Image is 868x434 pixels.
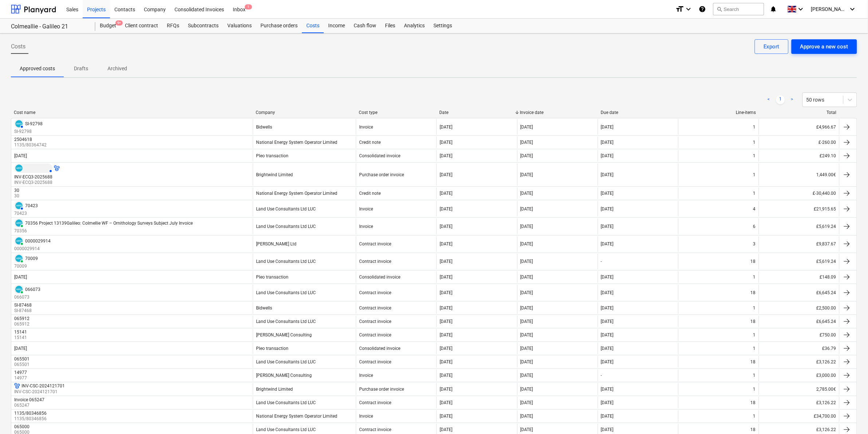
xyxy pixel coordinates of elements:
div: Invoice date [520,110,595,115]
div: 2,785.00€ [759,383,839,395]
div: Invoice [359,125,373,130]
p: 70009 [14,263,38,269]
div: [DATE] [521,373,533,378]
p: 70356 [14,228,193,234]
a: Purchase orders [256,19,302,33]
div: [DATE] [440,153,452,158]
div: 1 [753,191,756,196]
p: 065501 [14,362,31,368]
a: Client contract [121,19,162,33]
div: [DATE] [521,359,533,364]
div: [DATE] [601,319,614,324]
div: £21,915.65 [759,201,839,217]
div: [DATE] [521,191,533,196]
div: [DATE] [440,290,452,295]
p: SI-87468 [14,308,33,314]
div: Chat Widget [832,399,868,434]
div: Land Use Consultants Ltd LUC [256,427,316,432]
div: 18 [751,290,756,295]
div: [DATE] [521,224,533,229]
a: Subcontracts [184,19,223,33]
div: Invoice has been synced with Xero and its status is currently PAID [14,285,24,294]
div: Credit note [359,191,381,196]
div: 0000029914 [25,238,51,244]
div: [DATE] [440,206,452,212]
div: 1 [753,140,756,145]
button: Export [755,39,789,54]
p: 065912 [14,321,31,327]
div: Land Use Consultants Ltd LUC [256,290,316,295]
div: £-260.00 [759,137,839,148]
img: xero.svg [15,120,23,127]
div: [PERSON_NAME] Consulting [256,332,312,338]
div: 18 [751,319,756,324]
div: Colmeallie - Galileo 21 [11,23,87,31]
div: [DATE] [521,332,533,338]
div: Purchase order invoice [359,387,404,392]
div: [DATE] [440,332,452,338]
p: 0000029914 [14,246,51,252]
button: Approve a new cost [792,39,857,54]
p: INV-ECQ3-2025688 [14,179,60,186]
div: Consolidated invoice [359,153,400,158]
p: 065247 [14,402,46,409]
div: 30 [14,188,19,193]
div: [DATE] [521,125,533,130]
div: £3,126.22 [759,356,839,368]
div: Bidwells [256,125,272,130]
div: 18 [751,400,756,405]
div: [DATE] [14,275,27,280]
div: [DATE] [521,400,533,405]
div: Invoice [359,414,373,419]
div: £5,619.24 [759,218,839,234]
div: Invoice has a different currency from the budget [54,165,60,171]
div: [DATE] [601,332,614,338]
div: Pleo transaction [256,346,288,351]
a: Next page [788,95,797,104]
div: 066073 [25,287,40,292]
div: £249.10 [759,150,839,162]
div: Land Use Consultants Ltd LUC [256,259,316,264]
div: 1 [753,125,756,130]
div: Settings [429,19,456,33]
div: £2,500.00 [759,302,839,314]
div: 18 [751,259,756,264]
div: Cost name [14,110,250,115]
span: 1 [245,4,252,9]
div: National Energy System Operator Limited [256,414,337,419]
div: 1135/80346856 [14,411,47,416]
div: 15141 [14,330,27,335]
a: Previous page [765,95,773,104]
div: [DATE] [521,206,533,212]
p: 066073 [14,294,40,300]
div: 1 [753,153,756,158]
div: [DATE] [521,259,533,264]
p: INV-CSC-2024121701 [14,389,65,395]
img: xero.svg [15,220,23,227]
div: [DATE] [601,172,614,177]
div: [DATE] [601,305,614,311]
div: INV-ECQ3-2025688 [14,174,52,179]
img: xero.svg [15,202,23,209]
div: [DATE] [601,125,614,130]
div: 1 [753,172,756,177]
a: Cash flow [349,19,381,33]
span: [PERSON_NAME] Jack [811,6,848,12]
div: - [601,373,602,378]
div: Contract invoice [359,241,391,246]
div: [DATE] [521,290,533,295]
div: Files [381,19,400,33]
div: Export [764,42,779,51]
div: [DATE] [521,427,533,432]
div: £148.09 [759,271,839,283]
div: SI-92798 [25,121,43,126]
div: Invoice has a different currency from the budget [14,383,20,389]
span: Costs [11,42,25,51]
div: [DATE] [440,259,452,264]
div: Income [324,19,349,33]
div: Contract invoice [359,400,391,405]
div: [DATE] [601,427,614,432]
p: 14977 [14,375,28,381]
